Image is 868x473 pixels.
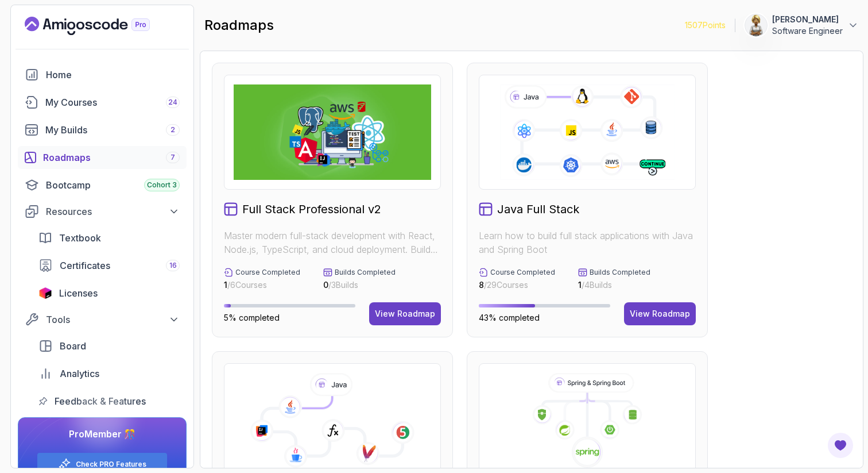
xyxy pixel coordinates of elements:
[234,84,431,180] img: Full Stack Professional v2
[375,308,435,320] div: View Roadmap
[46,68,180,82] div: Home
[479,313,540,322] span: 43% completed
[43,151,180,164] div: Roadmaps
[18,146,187,169] a: roadmaps
[369,302,441,325] button: View Roadmap
[204,16,274,34] h2: roadmaps
[479,279,555,291] p: / 29 Courses
[224,280,227,290] span: 1
[772,14,843,25] p: [PERSON_NAME]
[242,201,381,217] h2: Full Stack Professional v2
[46,178,180,192] div: Bootcamp
[45,123,180,137] div: My Builds
[32,282,187,305] a: licenses
[32,362,187,385] a: analytics
[32,254,187,277] a: certificates
[624,302,696,325] button: View Roadmap
[18,63,187,86] a: home
[32,390,187,413] a: feedback
[59,286,98,300] span: Licenses
[32,334,187,357] a: board
[18,309,187,330] button: Tools
[335,268,396,277] p: Builds Completed
[578,280,582,290] span: 1
[55,394,146,408] span: Feedback & Features
[168,98,177,107] span: 24
[235,268,300,277] p: Course Completed
[169,261,177,270] span: 16
[76,460,146,469] a: Check PRO Features
[323,280,328,290] span: 0
[685,20,726,31] p: 1507 Points
[772,25,843,37] p: Software Engineer
[32,226,187,249] a: textbook
[18,118,187,141] a: builds
[25,17,176,35] a: Landing page
[170,125,175,134] span: 2
[46,205,180,218] div: Resources
[18,174,187,197] a: bootcamp
[224,279,300,291] p: / 6 Courses
[224,313,280,322] span: 5% completed
[170,153,175,162] span: 7
[59,231,101,245] span: Textbook
[18,201,187,222] button: Resources
[45,95,180,109] div: My Courses
[323,279,396,291] p: / 3 Builds
[630,308,690,320] div: View Roadmap
[46,313,180,326] div: Tools
[745,14,767,36] img: user profile image
[224,229,441,256] p: Master modern full-stack development with React, Node.js, TypeScript, and cloud deployment. Build...
[490,268,555,277] p: Course Completed
[479,280,484,290] span: 8
[827,432,854,459] button: Open Feedback Button
[578,279,650,291] p: / 4 Builds
[497,201,579,217] h2: Java Full Stack
[745,14,859,37] button: user profile image[PERSON_NAME]Software Engineer
[479,229,696,256] p: Learn how to build full stack applications with Java and Spring Boot
[60,367,99,380] span: Analytics
[38,287,52,299] img: jetbrains icon
[590,268,650,277] p: Builds Completed
[60,259,110,272] span: Certificates
[18,91,187,114] a: courses
[60,339,86,353] span: Board
[147,180,177,190] span: Cohort 3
